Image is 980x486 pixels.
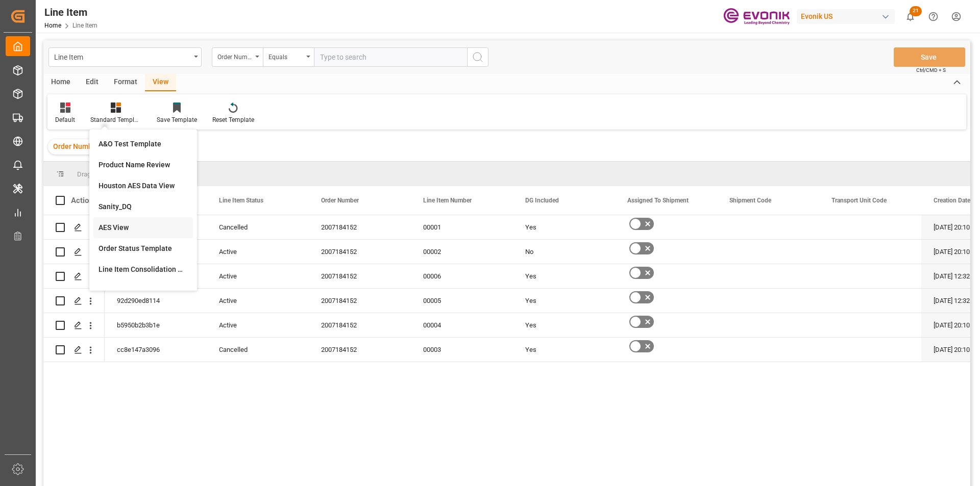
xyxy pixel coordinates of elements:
div: No [525,240,603,264]
span: Ctrl/CMD + S [916,66,946,74]
div: Cancelled [219,216,297,239]
div: Press SPACE to select this row. [43,215,105,240]
input: Type to search [314,47,467,67]
div: Edit [78,74,106,91]
div: Product Name Review [99,160,188,170]
div: Reset Template [212,115,254,124]
div: Stackable Review [99,285,188,296]
a: Home [44,22,61,29]
span: Shipment Code [729,197,771,204]
div: Save Template [157,115,197,124]
div: Press SPACE to select this row. [43,313,105,338]
button: Save [894,47,965,67]
div: Evonik US [797,9,895,24]
div: Active [219,289,297,313]
div: 00002 [411,240,513,264]
div: Press SPACE to select this row. [43,240,105,264]
div: 00004 [411,313,513,337]
button: search button [467,47,488,67]
div: Yes [525,265,603,288]
div: Standard Templates [90,115,141,124]
span: Order Number [53,142,99,150]
div: Yes [525,338,603,362]
div: Equals [268,50,303,62]
span: Order Number [321,197,359,204]
span: Drag here to set row groups [77,170,157,178]
div: Home [43,74,78,91]
button: open menu [212,47,263,67]
div: Default [55,115,75,124]
div: Active [219,265,297,288]
div: AES View [99,222,188,233]
div: 2007184152 [309,264,411,288]
div: Houston AES Data View [99,181,188,191]
div: 2007184152 [309,313,411,337]
div: 00003 [411,338,513,362]
div: b5950b2b3b1e [105,313,207,337]
button: open menu [48,47,202,67]
span: Assigned To Shipment [627,197,689,204]
button: Evonik US [797,7,899,26]
div: 2007184152 [309,338,411,362]
img: Evonik-brand-mark-Deep-Purple-RGB.jpeg_1700498283.jpeg [723,8,790,25]
div: Cancelled [219,338,297,362]
div: 2007184152 [309,240,411,264]
div: 00005 [411,289,513,313]
div: Line Item Consolidation Template [99,264,188,275]
div: Press SPACE to select this row. [43,338,105,362]
div: Press SPACE to select this row. [43,264,105,289]
div: Action [71,196,93,205]
div: Press SPACE to select this row. [43,289,105,313]
button: open menu [263,47,314,67]
span: DG Included [525,197,559,204]
button: show 21 new notifications [899,5,922,28]
div: Yes [525,289,603,313]
button: Help Center [922,5,945,28]
div: Active [219,240,297,264]
div: 00001 [411,215,513,239]
div: View [145,74,176,91]
span: 21 [910,6,922,16]
div: Line Item [44,5,97,20]
span: Line Item Number [423,197,472,204]
div: Format [106,74,145,91]
div: cc8e147a3096 [105,338,207,362]
div: Sanity_DQ [99,201,188,212]
div: Active [219,314,297,337]
div: Order Status Template [99,243,188,254]
span: Transport Unit Code [831,197,887,204]
span: Line Item Status [219,197,263,204]
div: A&O Test Template [99,139,188,149]
div: 92d290ed8114 [105,289,207,313]
div: Yes [525,216,603,239]
div: Yes [525,314,603,337]
div: Order Number [217,50,252,62]
div: 00006 [411,264,513,288]
div: 2007184152 [309,215,411,239]
div: Line Item [54,50,190,63]
span: Creation Date [934,197,970,204]
div: 2007184152 [309,289,411,313]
